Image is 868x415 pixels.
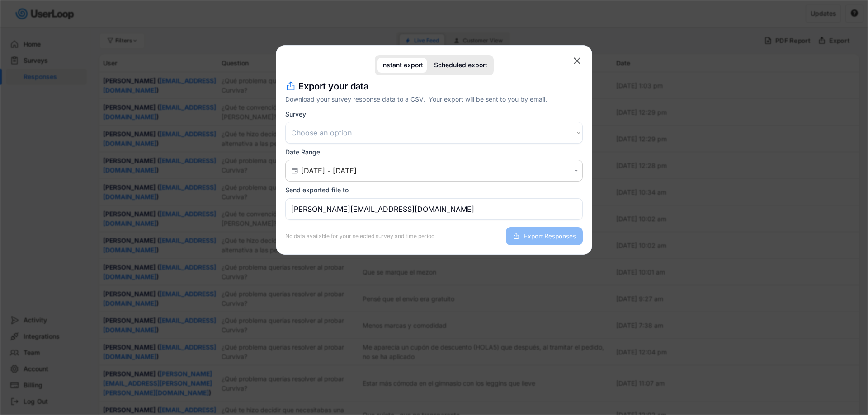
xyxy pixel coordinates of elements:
div: No data available for your selected survey and time period [285,233,434,239]
div: Send exported file to [285,186,349,194]
text:  [574,55,580,66]
text:  [574,167,578,174]
button: Export Responses [506,227,583,245]
h4: Export your data [298,80,368,93]
button:  [572,167,580,175]
div: Scheduled export [434,61,487,69]
button:  [571,55,583,66]
button:  [290,167,299,175]
div: Date Range [285,148,320,156]
text:  [292,167,298,175]
span: Export Responses [524,233,576,239]
div: Survey [285,110,306,118]
input: Air Date/Time Picker [301,166,570,175]
div: Instant export [381,61,423,69]
div: Download your survey response data to a CSV. Your export will be sent to you by email. [285,94,583,104]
